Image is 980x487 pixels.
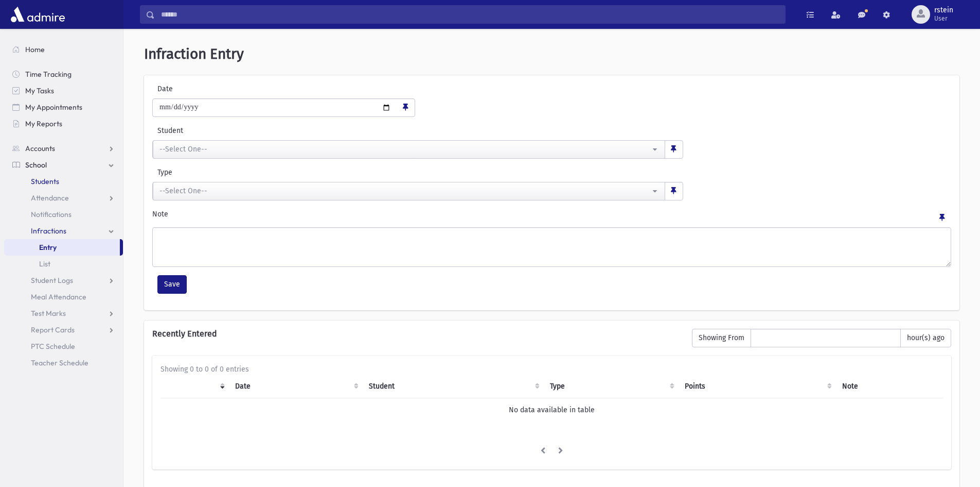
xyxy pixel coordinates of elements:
[31,193,69,203] span: Attendance
[229,375,363,398] th: Date: activate to sort column ascending
[144,45,244,62] span: Infraction Entry
[161,364,943,375] div: Showing 0 to 0 of 0 entries
[39,243,57,252] span: Entry
[31,210,72,219] span: Notifications
[159,144,650,155] div: --Select One--
[152,83,240,94] label: Date
[934,6,953,14] span: rstein
[4,355,123,371] a: Teacher Schedule
[934,14,953,23] span: User
[25,45,45,54] span: Home
[692,329,751,347] span: Showing From
[4,322,123,338] a: Report Cards
[25,144,55,153] span: Accounts
[31,292,86,301] span: Meal Attendance
[39,259,50,268] span: List
[157,275,187,294] button: Save
[159,186,650,196] div: --Select One--
[4,239,120,256] a: Entry
[31,325,75,334] span: Report Cards
[4,99,123,115] a: My Appointments
[4,140,123,157] a: Accounts
[25,86,54,95] span: My Tasks
[31,358,88,367] span: Teacher Schedule
[25,70,72,79] span: Time Tracking
[4,256,123,272] a: List
[25,119,62,128] span: My Reports
[836,375,943,398] th: Note
[31,342,75,351] span: PTC Schedule
[153,182,665,200] button: --Select One--
[152,329,682,339] h6: Recently Entered
[363,375,544,398] th: Student: activate to sort column ascending
[25,103,82,112] span: My Appointments
[161,398,943,422] td: No data available in table
[4,82,123,99] a: My Tasks
[4,206,123,223] a: Notifications
[31,226,66,236] span: Infractions
[4,66,123,82] a: Time Tracking
[4,41,123,58] a: Home
[4,305,123,322] a: Test Marks
[152,209,168,223] label: Note
[8,4,67,25] img: AdmirePro
[25,160,47,170] span: School
[4,115,123,132] a: My Reports
[900,329,951,347] span: hour(s) ago
[152,167,418,178] label: Type
[4,190,123,206] a: Attendance
[544,375,679,398] th: Type: activate to sort column ascending
[4,223,123,239] a: Infractions
[155,5,785,24] input: Search
[4,289,123,305] a: Meal Attendance
[153,140,665,159] button: --Select One--
[152,125,506,136] label: Student
[679,375,836,398] th: Points: activate to sort column ascending
[4,173,123,190] a: Students
[4,272,123,289] a: Student Logs
[31,309,66,318] span: Test Marks
[4,338,123,355] a: PTC Schedule
[4,157,123,173] a: School
[31,177,59,186] span: Students
[31,276,73,285] span: Student Logs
